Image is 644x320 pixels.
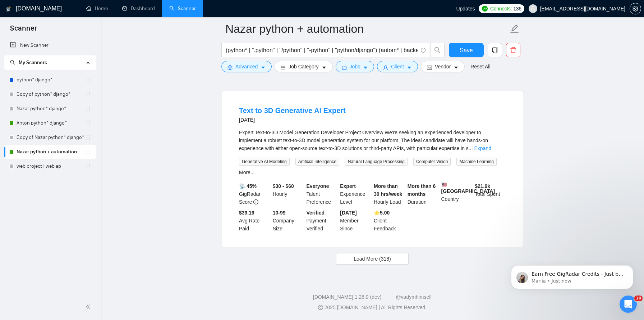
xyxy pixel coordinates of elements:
[10,59,47,66] span: My Scanners
[630,3,641,14] button: setting
[307,210,325,216] b: Verified
[342,65,347,70] span: folder
[340,210,356,216] b: [DATE]
[354,255,391,263] span: Load More (318)
[630,6,641,12] span: setting
[17,87,85,102] a: Copy of python* django*
[4,102,96,116] li: Nazar python* django*
[122,5,155,12] a: dashboardDashboard
[456,6,475,12] span: Updates
[4,130,96,145] li: Copy of Nazar python* django*
[339,182,372,206] div: Experience Level
[106,304,638,311] div: 2025 [DOMAIN_NAME] | All Rights Reserved.
[322,65,327,70] span: caret-down
[513,5,521,13] span: 136
[431,47,444,53] span: search
[253,199,258,204] span: info-circle
[421,48,425,53] span: info-circle
[391,63,404,71] span: Client
[17,145,85,159] a: Nazar python + automation
[620,296,637,313] iframe: Intercom live chat
[86,303,93,310] span: double-left
[336,253,409,265] button: Load More (318)
[295,158,339,166] span: Artificial Intelligence
[307,183,329,189] b: Everyone
[273,210,286,216] b: 10-99
[225,20,509,38] input: Scanner name...
[239,129,506,152] div: Expert Text-to-3D Model Generation Developer Project Overview We're seeking an experienced develo...
[85,91,91,97] span: holder
[374,210,390,216] b: ⭐️ 5.00
[383,65,388,70] span: user
[239,116,346,124] div: [DATE]
[239,210,254,216] b: $39.19
[235,63,258,71] span: Advanced
[396,294,432,300] a: @vadymhimself
[271,182,305,206] div: Hourly
[85,135,91,140] span: holder
[421,61,465,72] button: idcardVendorcaret-down
[488,43,502,57] button: copy
[17,73,85,87] a: python* django*
[506,43,520,57] button: delete
[372,209,406,233] div: Client Feedback
[305,209,339,233] div: Payment Verified
[17,116,85,130] a: Anton python* django*
[239,158,290,166] span: Generative AI Modeling
[363,65,368,70] span: caret-down
[19,59,47,66] span: My Scanners
[85,106,91,112] span: holder
[430,43,445,57] button: search
[227,65,233,70] span: setting
[17,159,85,173] a: web project | web ap
[4,159,96,173] li: web project | web ap
[226,46,418,55] input: Search Freelance Jobs...
[435,63,451,71] span: Vendor
[336,61,374,72] button: folderJobscaret-down
[372,182,406,206] div: Hourly Load
[500,250,644,301] iframe: Intercom notifications message
[10,60,15,65] span: search
[4,73,96,87] li: python* django*
[275,61,332,72] button: barsJob Categorycaret-down
[408,183,436,197] b: More than 6 months
[634,296,643,301] span: 10
[340,183,356,189] b: Expert
[281,65,286,70] span: bars
[318,305,323,310] span: copyright
[239,107,346,114] a: Text to 3D Generative AI Expert
[238,209,271,233] div: Avg Rate Paid
[530,6,535,11] span: user
[473,182,507,206] div: Total Spent
[427,65,432,70] span: idcard
[10,38,90,53] a: New Scanner
[221,61,272,72] button: settingAdvancedcaret-down
[4,23,43,38] span: Scanner
[374,183,402,197] b: More than 30 hrs/week
[339,209,372,233] div: Member Since
[305,182,339,206] div: Talent Preference
[440,182,474,206] div: Country
[4,38,96,53] li: New Scanner
[350,63,360,71] span: Jobs
[6,3,11,15] img: logo
[630,6,641,12] a: setting
[456,158,496,166] span: Machine Learning
[474,145,491,151] a: Expand
[377,61,418,72] button: userClientcaret-down
[482,6,488,12] img: upwork-logo.png
[86,5,108,12] a: homeHome
[442,182,447,187] img: 🇺🇸
[488,47,502,53] span: copy
[261,65,266,70] span: caret-down
[460,46,473,55] span: Save
[406,182,440,206] div: Duration
[413,158,451,166] span: Computer Vision
[85,120,91,126] span: holder
[475,183,490,189] b: $ 21.9k
[85,77,91,83] span: holder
